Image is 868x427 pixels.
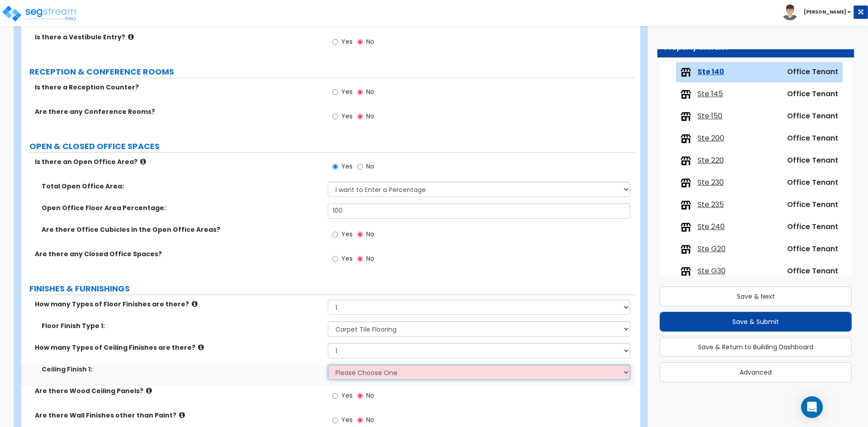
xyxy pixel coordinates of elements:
span: Yes [341,254,353,263]
span: No [366,415,374,424]
span: Office Tenant [787,155,838,165]
label: Are there Office Cubicles in the Open Office Areas? [42,225,321,234]
b: [PERSON_NAME] [804,9,846,15]
label: How many Types of Ceiling Finishes are there? [35,343,321,352]
span: No [366,37,374,46]
span: Ste 220 [698,155,724,166]
input: Yes [332,37,338,47]
span: Office Tenant [787,133,838,143]
img: tenants.png [680,266,691,277]
button: Save & Return to Building Dashboard [660,337,852,357]
i: click for more info! [192,300,198,307]
span: No [366,162,374,171]
i: click for more info! [140,158,146,165]
span: No [366,112,374,121]
img: tenants.png [680,133,691,144]
i: click for more info! [179,412,185,418]
span: Office Tenant [787,177,838,188]
img: tenants.png [680,222,691,233]
span: No [366,87,374,96]
span: Ste G20 [698,244,726,254]
span: Ste 145 [698,89,723,99]
label: Is there a Reception Counter? [35,83,321,92]
button: Save & Submit [660,312,852,332]
input: Yes [332,230,338,239]
span: Yes [341,112,353,121]
span: No [366,391,374,400]
span: Ste 240 [698,222,725,232]
input: No [357,254,363,264]
label: Are there any Conference Rooms? [35,107,321,116]
img: tenants.png [680,155,691,166]
input: Yes [332,112,338,122]
label: RECEPTION & CONFERENCE ROOMS [29,66,635,78]
span: Office Tenant [787,244,838,254]
label: Ceiling Finish 1: [42,365,321,374]
div: Open Intercom Messenger [801,396,823,418]
input: Yes [332,87,338,97]
img: tenants.png [680,67,691,78]
input: No [357,87,363,97]
label: OPEN & CLOSED OFFICE SPACES [29,141,635,152]
i: click for more info! [198,344,204,351]
input: No [357,230,363,239]
label: FINISHES & FURNISHINGS [29,283,635,295]
img: logo_pro_r.png [1,5,78,23]
span: Yes [341,391,353,400]
input: No [357,391,363,401]
input: No [357,415,363,425]
img: tenants.png [680,178,691,188]
label: Is there a Vestibule Entry? [35,33,321,42]
img: avatar.png [782,5,798,20]
span: Office Tenant [787,199,838,210]
span: Office Tenant [787,66,838,77]
label: Are there Wall Finishes other than Paint? [35,411,321,420]
input: No [357,162,363,172]
span: Ste 140 [698,67,724,77]
img: tenants.png [680,111,691,122]
i: click for more info! [128,33,134,40]
label: Are there Wood Ceiling Panels? [35,386,321,395]
label: Are there any Closed Office Spaces? [35,249,321,258]
img: tenants.png [680,244,691,255]
span: Office Tenant [787,221,838,232]
input: Yes [332,391,338,401]
span: Ste 230 [698,178,724,188]
img: tenants.png [680,89,691,100]
label: Floor Finish Type 1: [42,321,321,330]
label: How many Types of Floor Finishes are there? [35,300,321,309]
label: Is there an Open Office Area? [35,157,321,166]
i: click for more info! [146,387,152,394]
label: Open Office Floor Area Percentage: [42,203,321,212]
span: Yes [341,37,353,46]
span: Office Tenant [787,89,838,99]
input: Yes [332,254,338,264]
span: Ste G30 [698,266,726,277]
span: Ste 200 [698,133,724,144]
span: Yes [341,230,353,239]
span: Yes [341,87,353,96]
span: Yes [341,415,353,424]
span: No [366,230,374,239]
span: Office Tenant [787,266,838,276]
span: Ste 235 [698,200,724,210]
span: Office Tenant [787,111,838,121]
button: Save & Next [660,286,852,306]
input: Yes [332,162,338,172]
span: Ste 150 [698,111,722,122]
input: No [357,112,363,122]
span: Yes [341,162,353,171]
img: tenants.png [680,200,691,211]
input: No [357,37,363,47]
button: Advanced [660,362,852,382]
label: Total Open Office Area: [42,182,321,191]
input: Yes [332,415,338,425]
span: No [366,254,374,263]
